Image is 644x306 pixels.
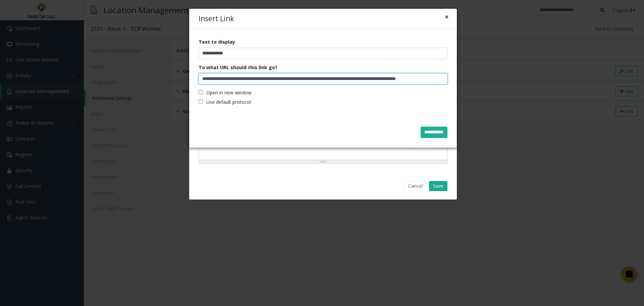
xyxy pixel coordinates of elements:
[445,13,449,20] button: Close
[199,99,203,104] input: Use default protocol
[199,89,252,96] label: Open in new window
[199,98,251,105] label: Use default protocol
[199,90,203,94] input: Open in new window
[199,38,235,45] label: Text to display
[199,13,234,24] h4: Insert Link
[199,64,277,71] label: To what URL should this link go?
